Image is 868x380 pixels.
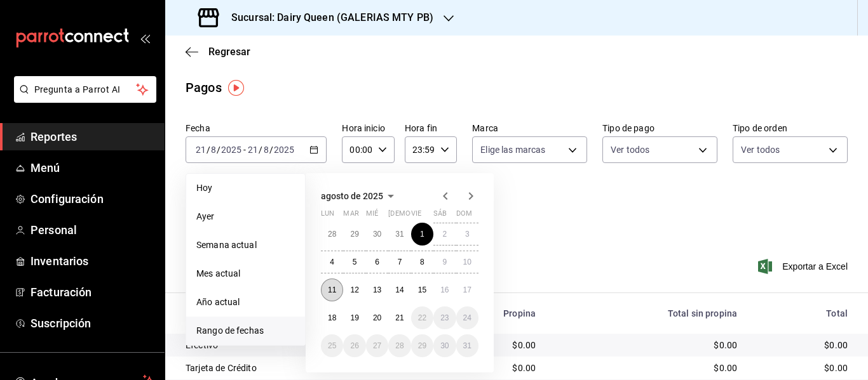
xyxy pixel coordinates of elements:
div: Total [757,308,848,318]
button: 29 de agosto de 2025 [411,334,433,357]
label: Tipo de orden [733,124,848,133]
abbr: 15 de agosto de 2025 [418,285,426,294]
abbr: 20 de agosto de 2025 [373,313,381,322]
button: 2 de agosto de 2025 [433,223,456,246]
input: -- [195,145,207,155]
input: -- [247,145,259,155]
abbr: 12 de agosto de 2025 [350,285,358,294]
input: ---- [273,145,295,155]
button: 14 de agosto de 2025 [388,278,410,301]
abbr: domingo [456,209,472,223]
button: 29 de julio de 2025 [343,223,365,246]
h3: Sucursal: Dairy Queen (GALERIAS MTY PB) [221,10,433,25]
abbr: viernes [411,209,421,223]
abbr: 11 de agosto de 2025 [328,285,336,294]
span: Facturación [31,284,154,301]
span: / [207,145,210,155]
div: Total sin propina [556,308,737,318]
abbr: sábado [433,209,447,223]
abbr: 4 de agosto de 2025 [330,258,334,266]
span: - [243,145,246,155]
span: Regresar [208,46,250,58]
button: 24 de agosto de 2025 [456,306,478,329]
button: 17 de agosto de 2025 [456,278,478,301]
button: open_drawer_menu [140,33,150,43]
abbr: 6 de agosto de 2025 [375,258,379,266]
span: Inventarios [31,252,154,270]
button: 22 de agosto de 2025 [411,306,433,329]
button: 30 de julio de 2025 [366,223,388,246]
abbr: martes [343,209,358,223]
abbr: 23 de agosto de 2025 [440,313,449,322]
span: Elige las marcas [480,143,545,156]
abbr: 1 de agosto de 2025 [420,230,424,239]
abbr: 3 de agosto de 2025 [465,230,470,239]
button: 15 de agosto de 2025 [411,278,433,301]
label: Tipo de pago [602,124,717,133]
abbr: 29 de agosto de 2025 [418,341,426,350]
a: Pregunta a Parrot AI [9,92,156,105]
button: 27 de agosto de 2025 [366,334,388,357]
div: $0.00 [757,362,848,374]
span: agosto de 2025 [321,191,383,201]
span: Ver todos [611,143,649,156]
button: 25 de agosto de 2025 [321,334,343,357]
abbr: 29 de julio de 2025 [350,230,358,239]
button: 31 de agosto de 2025 [456,334,478,357]
abbr: lunes [321,209,334,223]
button: 31 de julio de 2025 [388,223,410,246]
button: 11 de agosto de 2025 [321,278,343,301]
span: Hoy [196,181,295,195]
abbr: 31 de julio de 2025 [395,230,403,239]
button: 6 de agosto de 2025 [366,251,388,273]
abbr: 28 de agosto de 2025 [395,341,403,350]
abbr: 27 de agosto de 2025 [373,341,381,350]
abbr: 21 de agosto de 2025 [395,313,403,322]
abbr: 19 de agosto de 2025 [350,313,358,322]
button: Pregunta a Parrot AI [14,76,156,103]
button: 8 de agosto de 2025 [411,251,433,273]
abbr: 10 de agosto de 2025 [463,258,471,266]
span: Reportes [31,128,154,145]
abbr: 26 de agosto de 2025 [350,341,358,350]
div: Tarjeta de Crédito [186,362,417,374]
span: Rango de fechas [196,324,295,337]
span: / [259,145,262,155]
input: ---- [220,145,242,155]
label: Marca [472,124,587,133]
div: $0.00 [757,339,848,351]
abbr: 13 de agosto de 2025 [373,285,381,294]
button: 19 de agosto de 2025 [343,306,365,329]
abbr: 22 de agosto de 2025 [418,313,426,322]
span: Pregunta a Parrot AI [34,83,137,96]
abbr: 5 de agosto de 2025 [353,258,357,266]
button: 23 de agosto de 2025 [433,306,456,329]
abbr: 7 de agosto de 2025 [398,258,402,266]
span: Personal [31,221,154,239]
abbr: 17 de agosto de 2025 [463,285,471,294]
abbr: 14 de agosto de 2025 [395,285,403,294]
abbr: 8 de agosto de 2025 [420,258,424,266]
abbr: 31 de agosto de 2025 [463,341,471,350]
span: Ver todos [741,143,780,156]
div: Pagos [186,78,222,97]
span: Año actual [196,296,295,309]
span: Semana actual [196,239,295,252]
abbr: jueves [388,209,463,223]
abbr: 25 de agosto de 2025 [328,341,336,350]
img: Tooltip marker [228,80,244,96]
button: 13 de agosto de 2025 [366,278,388,301]
span: / [269,145,273,155]
span: Ayer [196,210,295,223]
abbr: 24 de agosto de 2025 [463,313,471,322]
span: / [217,145,220,155]
span: Mes actual [196,267,295,280]
button: 12 de agosto de 2025 [343,278,365,301]
button: Regresar [186,46,250,58]
button: 21 de agosto de 2025 [388,306,410,329]
button: 26 de agosto de 2025 [343,334,365,357]
input: -- [210,145,217,155]
input: -- [263,145,269,155]
abbr: 16 de agosto de 2025 [440,285,449,294]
